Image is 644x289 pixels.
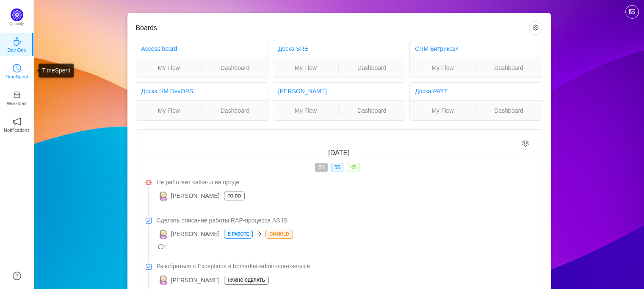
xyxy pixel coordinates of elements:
p: On Hold [266,230,292,238]
a: icon: inboxWorkload [13,93,21,102]
a: My Flow [136,63,202,72]
i: icon: coffee [13,37,21,46]
img: ПД [158,191,169,201]
p: Quantify [10,21,24,27]
a: Dashboard [339,63,405,72]
p: Day One [7,46,26,54]
a: СRM Битрикс24 [415,45,459,52]
a: Dashboard [476,63,542,72]
span: Сделать описание работы RAP-процесса AS IS [157,216,287,225]
a: Dashboard [202,106,268,115]
span: 54 [315,163,327,172]
span: 1 [158,245,167,250]
span: [DATE] [328,149,349,156]
a: Не работает kafka-ui на проде [157,178,532,187]
a: Dashboard [202,63,268,72]
a: icon: notificationNotifications [13,120,21,128]
i: icon: message [158,244,164,250]
a: My Flow [273,106,339,115]
img: Quantify [11,8,23,21]
p: Workload [7,100,27,107]
a: My Flow [410,106,475,115]
a: Сделать описание работы RAP-процесса AS IS [157,216,532,225]
a: My Flow [136,106,202,115]
a: Dashboard [476,106,542,115]
i: icon: notification [13,117,21,126]
p: TimeSpent [6,73,28,81]
span: [PERSON_NAME] [158,191,220,201]
span: 45 [347,163,359,172]
a: My Flow [410,63,475,72]
a: Разобраться с Exceptions в hbmarket-admin-core-service [157,262,532,271]
a: icon: clock-circleTimeSpent [13,67,21,75]
a: [PERSON_NAME] [278,88,327,94]
p: В работе [224,230,253,238]
p: Нужно сделать [224,276,268,284]
img: ПД [158,229,169,239]
i: icon: arrow-right [256,231,262,237]
h3: Boards [136,24,529,32]
i: icon: setting [522,140,529,147]
span: 55 [331,163,343,172]
a: Доска PAYT [415,88,448,94]
span: [PERSON_NAME] [158,229,220,239]
a: Доска HM DevOPS [141,88,193,94]
a: icon: coffeeDay One [13,40,21,48]
i: icon: clock-circle [13,64,21,72]
span: Не работает kafka-ui на проде [157,178,240,187]
span: [PERSON_NAME] [158,275,220,285]
a: Access board [141,45,177,52]
a: Dashboard [339,106,405,115]
span: Разобраться с Exceptions в hbmarket-admin-core-service [157,262,310,271]
p: Notifications [4,126,30,134]
p: To Do [224,192,244,200]
button: icon: setting [529,21,542,35]
a: My Flow [273,63,339,72]
a: Доска SRE [278,45,308,52]
img: ПД [158,275,169,285]
button: icon: picture [625,5,639,19]
i: icon: inbox [13,91,21,99]
a: icon: question-circle [13,272,21,280]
